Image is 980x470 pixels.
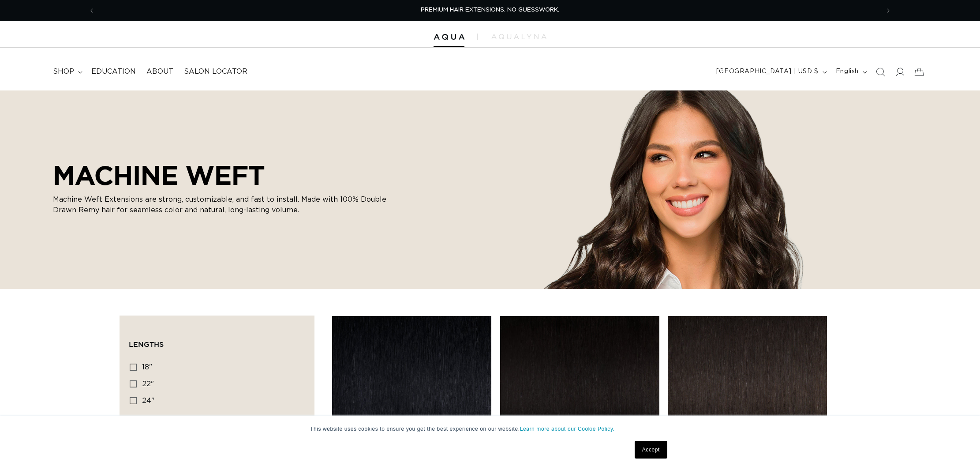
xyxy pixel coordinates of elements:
span: About [146,67,173,76]
span: Salon Locator [184,67,247,76]
span: 24" [142,397,154,404]
h2: MACHINE WEFT [53,160,388,191]
summary: Search [871,62,890,82]
summary: shop [48,62,86,82]
button: [GEOGRAPHIC_DATA] | USD $ [711,64,830,80]
a: About [141,62,179,82]
span: shop [53,67,74,76]
span: PREMIUM HAIR EXTENSIONS. NO GUESSWORK. [421,7,559,13]
span: Lengths [129,340,164,348]
span: 18" [142,364,152,371]
button: Previous announcement [82,2,101,19]
summary: Lengths (0 selected) [129,325,305,357]
button: Next announcement [879,2,898,19]
button: English [830,64,871,80]
p: This website uses cookies to ensure you get the best experience on our website. [310,425,670,433]
img: Aqua Hair Extensions [434,34,464,40]
a: Salon Locator [179,62,253,82]
span: [GEOGRAPHIC_DATA] | USD $ [716,67,819,76]
span: 22" [142,380,154,387]
p: Machine Weft Extensions are strong, customizable, and fast to install. Made with 100% Double Draw... [53,194,388,215]
a: Learn more about our Cookie Policy. [520,426,615,432]
img: aqualyna.com [491,34,546,39]
a: Accept [635,441,667,459]
span: Education [91,67,136,76]
a: Education [86,62,141,82]
span: English [836,67,859,76]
